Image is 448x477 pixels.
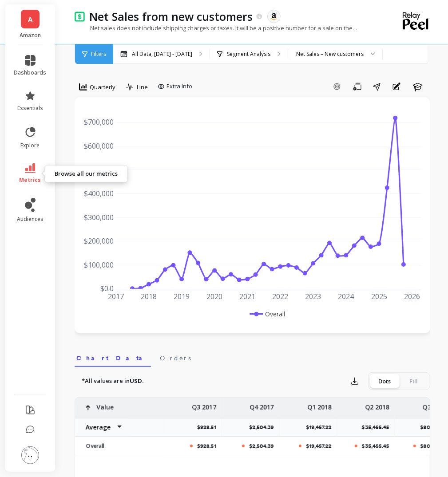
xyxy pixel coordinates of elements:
span: A [28,14,32,24]
p: Q3 2018 [423,398,447,412]
p: $928.51 [197,424,222,431]
nav: Tabs [75,347,430,367]
p: $19,457.22 [306,424,337,431]
strong: USD. [130,377,144,385]
p: $928.51 [197,442,216,449]
p: All Data, [DATE] - [DATE] [132,51,192,58]
div: Fill [399,374,428,388]
p: $2,504.39 [249,424,279,431]
p: $19,457.22 [306,442,332,449]
img: profile picture [21,446,39,464]
span: dashboards [14,69,47,76]
span: Line [137,83,148,91]
p: $80,780.12 [420,442,447,449]
p: $35,455.45 [362,424,395,431]
p: Q4 2017 [250,398,274,412]
p: Q3 2017 [192,398,216,412]
span: Chart Data [76,354,149,363]
p: Value [96,398,114,412]
p: $35,455.45 [362,442,389,449]
p: Q2 2018 [365,398,389,412]
p: Q1 2018 [307,398,332,412]
p: Net sales does not include shipping charges or taxes. It will be a positive number for a sale on ... [75,24,357,32]
span: Filters [91,51,106,58]
span: audiences [17,216,44,223]
span: explore [21,142,40,149]
div: Net Sales – New customers [296,50,364,58]
img: api.amazon.svg [270,12,278,20]
p: *All values are in [82,377,144,386]
div: Dots [370,374,399,388]
span: Extra Info [167,82,192,91]
p: Net Sales from new customers [89,9,253,24]
span: essentials [17,105,43,112]
p: Overall [81,442,159,449]
p: Amazon [14,32,47,39]
p: $2,504.39 [249,442,274,449]
span: Orders [160,354,191,363]
img: header icon [75,11,85,22]
span: metrics [20,177,41,184]
span: Quarterly [90,83,115,91]
p: Segment Analysis [227,51,270,58]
